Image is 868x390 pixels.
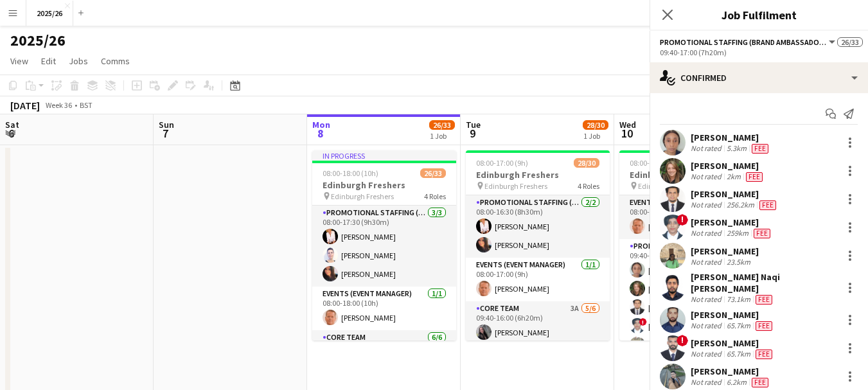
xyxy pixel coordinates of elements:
[691,257,724,267] div: Not rated
[691,143,724,154] div: Not rated
[312,150,456,161] div: In progress
[749,377,771,387] div: Crew has different fees then in role
[476,158,528,168] span: 08:00-17:00 (9h)
[466,150,610,341] app-job-card: 08:00-17:00 (9h)28/30Edinburgh Freshers Edinburgh Freshers4 RolesPromotional Staffing (Team Leade...
[691,337,775,349] div: [PERSON_NAME]
[420,168,446,178] span: 26/33
[691,172,724,182] div: Not rated
[331,191,394,201] span: Edinburgh Freshers
[312,206,456,287] app-card-role: Promotional Staffing (Team Leader)3/308:00-17:30 (9h30m)[PERSON_NAME][PERSON_NAME][PERSON_NAME]
[677,214,688,226] span: !
[691,228,724,238] div: Not rated
[10,31,66,50] h1: 2025/26
[466,119,481,130] span: Tue
[743,172,765,182] div: Crew has different fees then in role
[677,335,688,346] span: !
[10,55,28,67] span: View
[430,131,454,141] div: 1 Job
[583,131,608,141] div: 1 Job
[660,48,858,57] div: 09:40-17:00 (7h20m)
[650,6,868,23] h3: Job Fulfilment
[691,188,779,200] div: [PERSON_NAME]
[753,349,775,359] div: Crew has different fees then in role
[3,126,19,141] span: 6
[756,321,772,331] span: Fee
[619,150,763,341] app-job-card: 08:00-17:00 (9h)11/16Edinburgh Freshers Edinburgh Freshers2 RolesEvents (Event Manager)1/108:00-1...
[724,200,757,210] div: 256.2km
[650,62,868,93] div: Confirmed
[42,100,75,110] span: Week 36
[312,179,456,191] h3: Edinburgh Freshers
[96,53,135,69] a: Comms
[638,181,701,191] span: Edinburgh Freshers
[159,119,174,130] span: Sun
[312,119,330,130] span: Mon
[837,37,863,47] span: 26/33
[312,287,456,330] app-card-role: Events (Event Manager)1/108:00-18:00 (10h)[PERSON_NAME]
[691,132,771,143] div: [PERSON_NAME]
[574,158,599,168] span: 28/30
[724,143,749,154] div: 5.3km
[429,120,455,130] span: 26/33
[754,229,770,238] span: Fee
[691,321,724,331] div: Not rated
[757,200,779,210] div: Crew has different fees then in role
[724,257,753,267] div: 23.5km
[752,144,768,154] span: Fee
[753,321,775,331] div: Crew has different fees then in role
[619,169,763,181] h3: Edinburgh Freshers
[630,158,682,168] span: 08:00-17:00 (9h)
[724,349,753,359] div: 65.7km
[660,37,837,47] button: Promotional Staffing (Brand Ambassadors)
[724,321,753,331] div: 65.7km
[26,1,73,26] button: 2025/26
[639,318,647,326] span: !
[5,119,19,130] span: Sat
[484,181,547,191] span: Edinburgh Freshers
[424,191,446,201] span: 4 Roles
[583,120,608,130] span: 28/30
[5,53,33,69] a: View
[753,294,775,305] div: Crew has different fees then in role
[724,377,749,387] div: 6.2km
[101,55,130,67] span: Comms
[36,53,61,69] a: Edit
[312,150,456,341] div: In progress08:00-18:00 (10h)26/33Edinburgh Freshers Edinburgh Freshers4 RolesPromotional Staffing...
[691,160,765,172] div: [PERSON_NAME]
[746,172,763,182] span: Fee
[724,172,743,182] div: 2km
[691,294,724,305] div: Not rated
[691,217,773,228] div: [PERSON_NAME]
[323,168,378,178] span: 08:00-18:00 (10h)
[41,55,56,67] span: Edit
[691,309,775,321] div: [PERSON_NAME]
[10,99,40,112] div: [DATE]
[752,378,768,387] span: Fee
[691,366,771,377] div: [PERSON_NAME]
[660,37,827,47] span: Promotional Staffing (Brand Ambassadors)
[756,295,772,305] span: Fee
[619,195,763,239] app-card-role: Events (Event Manager)1/108:00-17:00 (9h)[PERSON_NAME]
[691,271,837,294] div: [PERSON_NAME] Naqi [PERSON_NAME]
[691,200,724,210] div: Not rated
[749,143,771,154] div: Crew has different fees then in role
[310,126,330,141] span: 8
[466,195,610,258] app-card-role: Promotional Staffing (Team Leader)2/208:00-16:30 (8h30m)[PERSON_NAME][PERSON_NAME]
[80,100,93,110] div: BST
[157,126,174,141] span: 7
[756,350,772,359] span: Fee
[751,228,773,238] div: Crew has different fees then in role
[724,294,753,305] div: 73.1km
[464,126,481,141] span: 9
[724,228,751,238] div: 259km
[759,200,776,210] span: Fee
[691,349,724,359] div: Not rated
[691,245,759,257] div: [PERSON_NAME]
[69,55,88,67] span: Jobs
[466,169,610,181] h3: Edinburgh Freshers
[617,126,636,141] span: 10
[466,258,610,301] app-card-role: Events (Event Manager)1/108:00-17:00 (9h)[PERSON_NAME]
[64,53,93,69] a: Jobs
